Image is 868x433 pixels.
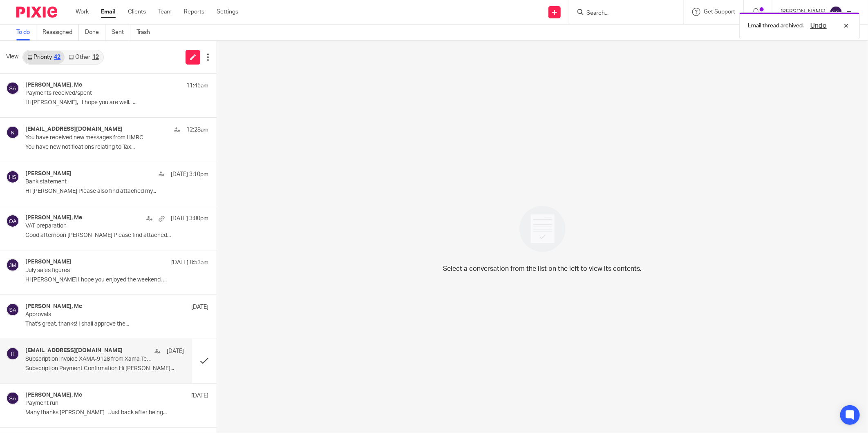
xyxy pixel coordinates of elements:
[25,179,172,185] p: Bank statement
[186,82,208,90] p: 11:45am
[25,392,82,399] h4: [PERSON_NAME], Me
[443,264,642,274] p: Select a conversation from the list on the left to view its contents.
[191,392,208,400] p: [DATE]
[25,188,208,195] p: HI [PERSON_NAME] Please also find attached my...
[92,54,99,60] div: 12
[25,134,172,141] p: You have received new messages from HMRC
[158,8,172,16] a: Team
[25,365,184,372] p: Subscription Payment Confirmation Hi [PERSON_NAME]...
[76,8,89,16] a: Work
[6,126,19,139] img: svg%3E
[830,6,843,19] img: svg%3E
[6,170,19,183] img: svg%3E
[25,82,82,89] h4: [PERSON_NAME], Me
[186,126,208,134] p: 12:28am
[6,259,19,272] img: svg%3E
[128,8,146,16] a: Clients
[25,303,82,310] h4: [PERSON_NAME], Me
[808,21,829,31] button: Undo
[43,25,79,40] a: Reassigned
[136,25,156,40] a: Trash
[184,8,204,16] a: Reports
[25,356,152,363] p: Subscription invoice XAMA-9128 from Xama Technologies Ltd for Arran Accountancy Limited
[25,321,208,328] p: That's great, thanks! I shall approve the...
[25,170,72,177] h4: [PERSON_NAME]
[112,25,130,40] a: Sent
[6,392,19,405] img: svg%3E
[54,54,60,60] div: 42
[748,22,804,30] p: Email thread archived.
[25,277,208,283] p: Hi [PERSON_NAME] I hope you enjoyed the weekend. ...
[6,303,19,316] img: svg%3E
[25,144,208,151] p: You have new notifications relating to Tax...
[171,259,208,267] p: [DATE] 8:53am
[16,7,57,18] img: Pixie
[6,53,18,61] span: View
[16,25,36,40] a: To do
[6,82,19,95] img: svg%3E
[171,170,208,179] p: [DATE] 3:10pm
[25,223,172,230] p: VAT preparation
[23,51,65,64] a: Priority42
[25,267,172,274] p: July sales figures
[25,311,172,318] p: Approvals
[167,347,184,355] p: [DATE]
[25,347,123,354] h4: [EMAIL_ADDRESS][DOMAIN_NAME]
[25,232,208,239] p: Good afternoon [PERSON_NAME] Please find attached...
[25,214,82,221] h4: [PERSON_NAME], Me
[101,8,116,16] a: Email
[25,400,172,407] p: Payment run
[217,8,238,16] a: Settings
[85,25,105,40] a: Done
[25,90,172,97] p: Payments received/spent
[65,51,103,64] a: Other12
[191,303,208,311] p: [DATE]
[514,201,571,257] img: image
[25,409,208,416] p: Many thanks [PERSON_NAME] Just back after being...
[25,259,72,266] h4: [PERSON_NAME]
[6,214,19,228] img: svg%3E
[171,214,208,223] p: [DATE] 3:00pm
[6,347,19,360] img: svg%3E
[25,126,123,133] h4: [EMAIL_ADDRESS][DOMAIN_NAME]
[25,99,208,106] p: Hi [PERSON_NAME], I hope you are well. ...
